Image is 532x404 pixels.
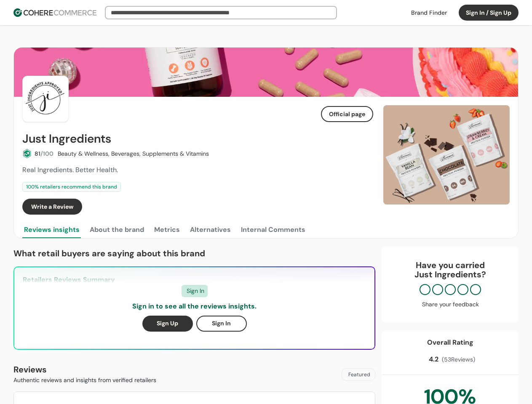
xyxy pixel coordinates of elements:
span: ( 53 Reviews) [442,355,475,364]
div: Slide 1 [383,105,510,205]
p: Sign in to see all the reviews insights. [132,301,257,311]
div: Internal Comments [241,225,305,235]
p: Just Ingredients ? [390,270,510,279]
p: What retail buyers are saying about this brand [13,247,375,260]
img: Brand Photo [22,76,69,122]
button: Sign In / Sign Up [459,5,519,21]
span: /100 [40,150,53,157]
img: Brand cover image [14,48,518,97]
button: Metrics [152,221,182,238]
img: Cohere Logo [13,8,96,17]
button: Write a Review [22,199,82,215]
button: Official page [321,106,373,122]
div: Beauty & Wellness, Beverages, Supplements & Vitamins [58,149,209,158]
h2: Just Ingredients [22,132,111,146]
p: Authentic reviews and insights from verified retailers [13,376,156,385]
button: About the brand [88,221,146,238]
span: Sign In [187,287,204,295]
button: Alternatives [188,221,233,238]
button: Reviews insights [22,221,81,238]
span: Featured [348,371,370,378]
span: 4.2 [429,354,438,364]
div: Overall Rating [427,338,473,348]
div: 100 % retailers recommend this brand [22,182,121,192]
img: Slide 0 [383,105,510,205]
div: Carousel [383,105,510,205]
div: Have you carried [390,260,510,279]
button: Sign Up [142,316,193,332]
button: Sign In [196,316,247,332]
div: Share your feedback [390,300,510,309]
span: 81 [35,150,40,157]
span: Real Ingredients. Better Health. [22,165,118,174]
b: Reviews [13,364,47,375]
